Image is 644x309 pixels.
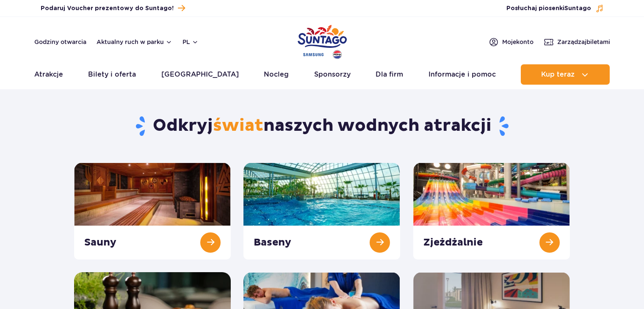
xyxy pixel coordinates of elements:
[314,64,351,85] a: Sponsorzy
[506,4,591,13] span: Posłuchaj piosenki
[489,37,533,47] a: Mojekonto
[428,64,496,85] a: Informacje i pomoc
[376,64,403,85] a: Dla firm
[264,64,289,85] a: Nocleg
[557,38,610,46] span: Zarządzaj biletami
[97,39,172,45] button: Aktualny ruch w parku
[564,6,591,11] span: Suntago
[506,4,604,13] button: Posłuchaj piosenkiSuntago
[541,71,575,78] span: Kup teraz
[298,21,347,60] a: Park of Poland
[41,3,185,14] a: Podaruj Voucher prezentowy do Suntago!
[74,115,570,137] h1: Odkryj naszych wodnych atrakcji
[88,64,136,85] a: Bilety i oferta
[182,38,199,46] button: pl
[41,4,174,13] span: Podaruj Voucher prezentowy do Suntago!
[213,115,263,136] span: świat
[521,64,610,85] button: Kup teraz
[161,64,239,85] a: [GEOGRAPHIC_DATA]
[544,37,610,47] a: Zarządzajbiletami
[34,64,63,85] a: Atrakcje
[502,38,533,46] span: Moje konto
[34,38,86,46] a: Godziny otwarcia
